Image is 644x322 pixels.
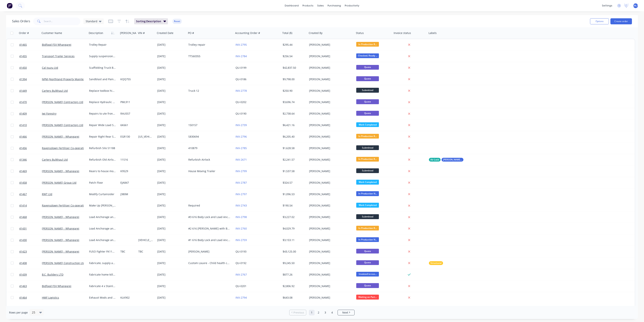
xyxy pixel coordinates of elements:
div: TBC [138,250,153,253]
span: Previous [293,311,304,314]
div: Refurbish Old Airlock [89,158,116,162]
div: [US_VEHICLE_IDENTIFICATION_NUMBER] [138,135,153,139]
div: [DATE] [157,146,185,150]
a: 41456 [19,143,42,154]
span: In Production R... [356,226,379,230]
span: Checked. Ready ... [356,53,379,58]
a: NPM (Northland Property Maintenance) [42,77,92,81]
div: Description [89,31,103,35]
div: [DATE] [157,66,185,70]
div: [DATE] [157,296,185,300]
div: [DATE] [157,273,185,277]
span: Submitted [356,88,379,92]
a: INV-2795 [235,43,247,46]
a: Ravensdown Fertiliser Co-operative [42,146,87,150]
a: INV-2759 [235,238,247,242]
a: 41464 [19,292,42,303]
span: 41450 [19,66,27,70]
div: [DATE] [157,54,185,58]
div: [DATE] [157,181,185,185]
a: 41470 [19,96,42,108]
div: [PERSON_NAME] [309,227,351,230]
span: Quote [356,99,379,104]
div: [PERSON_NAME] [309,261,351,265]
a: [PERSON_NAME] - Whangarei [42,169,79,173]
a: [PERSON_NAME] Contractors Ltd [42,100,83,104]
div: PML911 [120,100,135,104]
div: House Moving Trailer [188,169,230,173]
div: [DATE] [157,192,185,196]
a: QU-0192 [235,261,246,265]
span: [PERSON_NAME] # 1IS16 [443,158,462,162]
div: 410879 [188,146,230,150]
div: $3,153.11 [283,238,305,242]
div: productivity [343,3,361,8]
a: RWT Ltd [42,192,52,196]
div: Trolley repair [188,43,230,47]
a: 41449 [19,85,42,96]
div: [DATE] [157,215,185,219]
div: [PERSON_NAME] [309,296,351,300]
a: [PERSON_NAME] Contractors Ltd [42,123,83,127]
a: 41450 [19,62,42,73]
div: Load Anchorage and Body lock on 616 [PERSON_NAME] [89,227,116,230]
a: QU-0201 [235,284,246,288]
div: Repairs to ute front bull bar [89,112,116,116]
span: Submitted [356,214,379,219]
div: purchasing [326,3,343,8]
div: [DATE] [157,43,185,47]
a: Page 3 [322,310,328,315]
a: QU-0193 [235,250,246,253]
div: $250.90 [283,89,305,93]
span: Waiting on Part... [356,295,379,299]
button: Reset [172,19,182,24]
a: 41466 [19,131,42,142]
span: 41431 [19,227,27,230]
a: Next page [338,311,354,314]
div: #2 616 [PERSON_NAME] with Body Lock and Load Anchorage [188,227,230,230]
div: Trolley Repair [89,43,116,47]
span: Rows per page [9,311,28,314]
div: $2,806.92 [283,284,305,288]
div: #3 616 Body Lock and Load Anchorage - September [188,215,230,219]
div: [PERSON_NAME]# [120,31,143,35]
span: Quote [356,111,379,116]
div: [PERSON_NAME] [309,146,351,150]
div: Load Anchorage and Body lock on 616 [PERSON_NAME] #4341 [89,238,116,242]
a: [PERSON_NAME] - Whangarei [42,250,79,253]
span: Next [342,311,348,314]
div: Fabricate, supply and instal galvanised chanels mounting brackets and custom pressed aluminium lo... [89,261,116,265]
div: Reairs to house moving trailer [89,169,116,173]
div: $2,241.57 [283,158,305,162]
div: [DATE] [157,204,185,207]
span: In Production N... [356,191,379,196]
a: 41439 [19,269,42,280]
div: Custom Louvre - Child health centre [188,261,230,265]
span: 41465 [19,43,27,47]
div: Scaffolding Truck Build [89,66,116,70]
div: $3,696.74 [283,100,305,104]
div: [DATE] [157,250,185,253]
div: Labels [429,31,437,35]
span: 41464 [19,296,27,300]
a: [PERSON_NAME] Group Ltd [42,181,76,184]
div: Fabricate home kill tripod - Similar to supplied pictures [89,273,116,277]
a: INV-2767 [235,273,247,276]
span: Submitted [356,145,379,150]
div: Total ($) [282,31,292,35]
div: [PERSON_NAME] [309,89,351,93]
span: 41467 [19,192,27,196]
a: 41237 [19,303,42,315]
div: Order # [19,31,29,35]
a: [PERSON_NAME] - Whangarei [42,215,79,219]
a: 41468 [19,211,42,223]
div: [PERSON_NAME] [309,123,351,127]
span: 41439 [19,273,27,277]
div: Created Date [157,31,173,35]
div: $1,537.58 [283,169,305,173]
a: 41410 [19,119,42,131]
span: 41346 [19,158,27,162]
div: Patch Floor [89,181,116,185]
div: [PERSON_NAME] [309,169,351,173]
span: Quote [356,260,379,265]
